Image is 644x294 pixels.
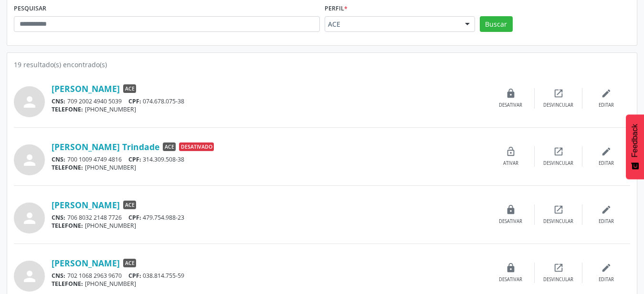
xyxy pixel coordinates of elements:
[543,160,573,167] div: Desvincular
[506,88,516,99] i: lock
[543,276,573,283] div: Desvincular
[14,60,630,70] div: 19 resultado(s) encontrado(s)
[21,93,38,111] i: person
[599,160,614,167] div: Editar
[601,88,612,99] i: edit
[631,124,639,157] span: Feedback
[21,210,38,227] i: person
[52,222,83,230] span: TELEFONE:
[599,102,614,109] div: Editar
[21,152,38,169] i: person
[52,83,120,94] a: [PERSON_NAME]
[52,105,83,113] span: TELEFONE:
[328,20,455,29] span: ACE
[128,97,141,105] span: CPF:
[601,263,612,273] i: edit
[506,146,516,157] i: lock_open
[503,160,518,167] div: Ativar
[543,102,573,109] div: Desvincular
[52,142,159,152] a: [PERSON_NAME] Trindade
[52,155,65,163] span: CNS:
[553,88,564,99] i: open_in_new
[52,155,487,163] div: 700 1009 4749 4816 314.309.508-38
[52,258,120,268] a: [PERSON_NAME]
[52,213,487,222] div: 706 8032 2148 7726 479.754.988-23
[601,146,612,157] i: edit
[128,155,141,163] span: CPF:
[52,280,487,288] div: [PHONE_NUMBER]
[14,1,46,16] label: PESQUISAR
[52,272,487,280] div: 702 1068 2963 9670 038.814.755-59
[52,200,120,210] a: [PERSON_NAME]
[163,142,176,151] span: ACE
[52,272,65,280] span: CNS:
[499,276,522,283] div: Desativar
[128,213,141,222] span: CPF:
[601,204,612,215] i: edit
[543,218,573,225] div: Desvincular
[52,222,487,230] div: [PHONE_NUMBER]
[52,97,487,105] div: 709 2002 4940 5039 074.678.075-38
[499,102,522,109] div: Desativar
[128,272,141,280] span: CPF:
[123,201,136,209] span: ACE
[21,268,38,285] i: person
[52,97,65,105] span: CNS:
[179,142,214,151] span: Desativado
[325,1,348,16] label: Perfil
[52,163,487,172] div: [PHONE_NUMBER]
[626,114,644,179] button: Feedback - Mostrar pesquisa
[123,84,136,93] span: ACE
[480,16,513,32] button: Buscar
[553,204,564,215] i: open_in_new
[52,105,487,113] div: [PHONE_NUMBER]
[506,204,516,215] i: lock
[52,213,65,222] span: CNS:
[52,163,83,172] span: TELEFONE:
[506,263,516,273] i: lock
[52,280,83,288] span: TELEFONE:
[599,218,614,225] div: Editar
[553,146,564,157] i: open_in_new
[553,263,564,273] i: open_in_new
[123,259,136,267] span: ACE
[499,218,522,225] div: Desativar
[599,276,614,283] div: Editar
